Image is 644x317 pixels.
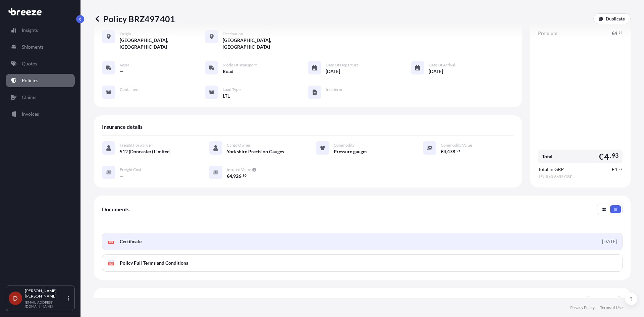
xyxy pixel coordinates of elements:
span: LTL [223,93,230,99]
span: Claims [102,298,118,305]
span: [GEOGRAPHIC_DATA], [GEOGRAPHIC_DATA] [223,37,308,50]
span: € [441,149,443,154]
span: 4 [604,152,609,161]
span: Yorkshire Precision Gauges [227,148,284,155]
span: 80 [243,174,247,177]
span: , [446,149,447,154]
p: Shipments [22,44,44,50]
span: D [13,295,18,302]
a: Claims [6,91,75,104]
span: — [120,68,124,75]
span: Freight Cost [120,167,141,172]
span: € [599,152,604,161]
a: Terms of Use [600,305,623,310]
p: Claims [22,94,36,101]
span: — [326,93,330,99]
span: 4 [614,167,617,172]
span: Total [542,153,552,160]
span: 91 [457,150,461,152]
p: Policies [22,77,38,84]
span: 1 EUR = 0.8655 GBP [538,174,623,179]
span: . [241,174,242,177]
span: € [227,174,229,178]
span: — [120,93,124,99]
a: PDFCertificate[DATE] [102,233,623,250]
a: Privacy Policy [570,305,595,310]
p: [EMAIL_ADDRESS][DOMAIN_NAME] [25,300,66,308]
span: . [455,150,456,152]
span: Vessel [120,62,130,68]
span: Load Type [223,87,240,92]
span: Policy Full Terms and Conditions [120,260,188,266]
p: Invoices [22,111,39,117]
span: 4 [443,149,446,154]
span: Date of Departure [326,62,359,68]
span: — [120,173,124,179]
span: £ [612,167,614,172]
p: Policy BRZ497401 [94,13,175,24]
span: Commodity [334,143,355,148]
span: [GEOGRAPHIC_DATA], [GEOGRAPHIC_DATA] [120,37,205,50]
span: Commodity Value [441,143,472,148]
span: [DATE] [429,68,443,75]
a: PDFPolicy Full Terms and Conditions [102,254,623,272]
a: Quotes [6,57,75,70]
span: . [610,154,611,158]
p: Quotes [22,60,37,67]
span: Date of Arrival [429,62,455,68]
span: Incoterm [326,87,342,92]
a: File a Claim [585,296,623,307]
text: PDF [109,263,113,265]
a: Invoices [6,107,75,121]
span: Pressure gauges [334,148,367,155]
div: [DATE] [602,238,617,245]
p: File a Claim [592,298,615,305]
span: 512 (Doncaster) Limited [120,148,170,155]
text: PDF [109,241,113,244]
span: Insurance details [102,123,143,130]
span: , [232,174,233,178]
span: Mode of Transport [223,62,257,68]
span: Road [223,68,233,75]
a: Insights [6,23,75,37]
span: [DATE] [326,68,340,75]
span: 27 [619,168,623,170]
span: 478 [447,149,455,154]
span: Containers [120,87,139,92]
span: Freight Forwarder [120,143,152,148]
p: [PERSON_NAME] [PERSON_NAME] [25,288,66,299]
span: . [618,168,618,170]
span: 4 [229,174,232,178]
span: Total in GBP [538,166,564,173]
span: Documents [102,206,129,213]
a: Duplicate [593,13,631,24]
p: Duplicate [606,15,625,22]
span: 93 [612,154,619,158]
span: Cargo Owner [227,143,251,148]
span: 926 [233,174,241,178]
span: Insured Value [227,167,251,172]
p: Insights [22,27,38,34]
a: Policies [6,74,75,87]
span: Certificate [120,238,142,245]
a: Shipments [6,40,75,54]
